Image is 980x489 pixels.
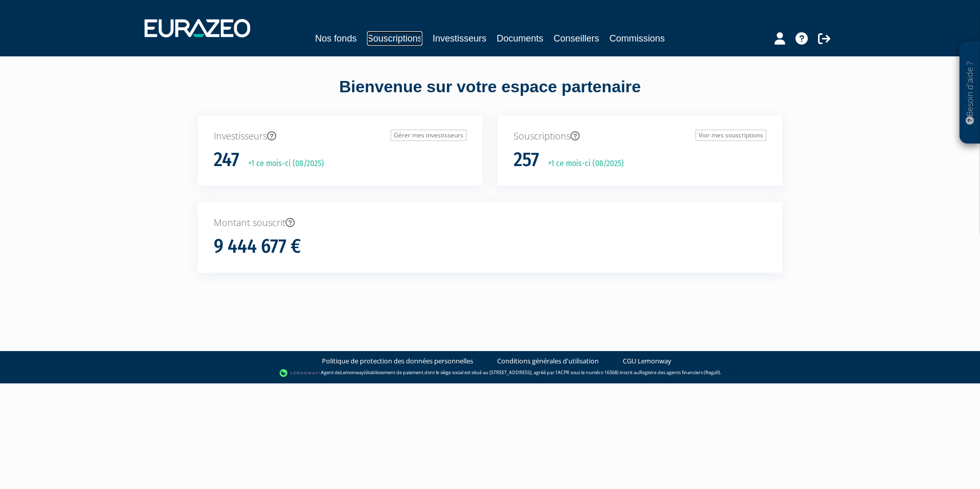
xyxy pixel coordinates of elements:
div: - Agent de (établissement de paiement dont le siège social est situé au [STREET_ADDRESS], agréé p... [10,368,970,378]
a: Conseillers [554,31,599,46]
a: Documents [497,31,543,46]
img: 1732889491-logotype_eurazeo_blanc_rvb.png [145,19,250,37]
a: Commissions [609,31,665,46]
a: Nos fonds [315,31,357,46]
a: Politique de protection des données personnelles [322,356,473,366]
h1: 247 [214,149,239,171]
p: +1 ce mois-ci (08/2025) [241,158,324,170]
a: Lemonway [340,369,364,376]
p: Investisseurs [214,130,466,143]
h1: 9 444 677 € [214,236,301,257]
a: Voir mes souscriptions [696,130,766,141]
a: Gérer mes investisseurs [391,130,466,141]
a: Conditions générales d'utilisation [497,356,599,366]
p: +1 ce mois-ci (08/2025) [541,158,624,170]
div: Bienvenue sur votre espace partenaire [190,75,790,115]
a: Registre des agents financiers (Regafi) [639,369,720,376]
a: Souscriptions [367,31,422,46]
p: Besoin d'aide ? [964,47,976,139]
img: logo-lemonway.png [279,368,319,378]
p: Montant souscrit [214,216,766,230]
h1: 257 [514,149,539,171]
p: Souscriptions [514,130,766,143]
a: CGU Lemonway [623,356,671,366]
a: Investisseurs [433,31,486,46]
